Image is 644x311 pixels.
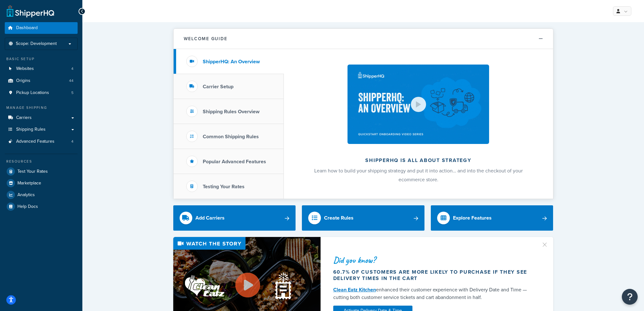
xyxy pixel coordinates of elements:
[16,90,49,96] span: Pickup Locations
[17,181,41,186] span: Marketplace
[16,139,54,144] span: Advanced Features
[16,127,46,132] span: Shipping Rules
[71,90,73,96] span: 5
[5,22,78,34] a: Dashboard
[5,112,78,124] a: Carriers
[16,41,57,47] span: Scope: Development
[314,167,523,183] span: Learn how to build your shipping strategy and put it into action… and into the checkout of your e...
[5,63,78,75] a: Websites4
[17,192,35,198] span: Analytics
[16,25,38,31] span: Dashboard
[203,184,245,190] h3: Testing Your Rates
[5,105,78,110] div: Manage Shipping
[5,87,78,99] a: Pickup Locations5
[5,63,78,75] li: Websites
[431,205,553,231] a: Explore Features
[5,166,78,177] a: Test Your Rates
[203,109,259,115] h3: Shipping Rules Overview
[16,66,34,72] span: Websites
[5,75,78,87] a: Origins44
[5,189,78,201] a: Analytics
[203,159,266,165] h3: Popular Advanced Features
[453,214,492,222] div: Explore Features
[203,59,260,65] h3: ShipperHQ: An Overview
[5,124,78,135] a: Shipping Rules
[622,289,638,305] button: Open Resource Center
[333,286,533,301] div: enhanced their customer experience with Delivery Date and Time — cutting both customer service ti...
[5,159,78,164] div: Resources
[71,66,73,72] span: 4
[203,134,259,140] h3: Common Shipping Rules
[5,177,78,189] a: Marketplace
[173,205,296,231] a: Add Carriers
[16,78,30,84] span: Origins
[16,115,32,121] span: Carriers
[5,136,78,147] a: Advanced Features4
[5,87,78,99] li: Pickup Locations
[69,78,73,84] span: 44
[333,256,533,264] div: Did you know?
[348,65,489,144] img: ShipperHQ is all about strategy
[333,286,376,293] a: Clean Eatz Kitchen
[195,214,225,222] div: Add Carriers
[301,158,536,163] h2: ShipperHQ is all about strategy
[184,36,227,41] h2: Welcome Guide
[302,205,424,231] a: Create Rules
[5,136,78,147] li: Advanced Features
[5,56,78,62] div: Basic Setup
[17,169,48,174] span: Test Your Rates
[5,201,78,212] a: Help Docs
[5,75,78,87] li: Origins
[333,269,533,282] div: 60.7% of customers are more likely to purchase if they see delivery times in the cart
[174,29,553,49] button: Welcome Guide
[203,84,233,90] h3: Carrier Setup
[17,204,38,209] span: Help Docs
[324,214,354,222] div: Create Rules
[71,139,73,144] span: 4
